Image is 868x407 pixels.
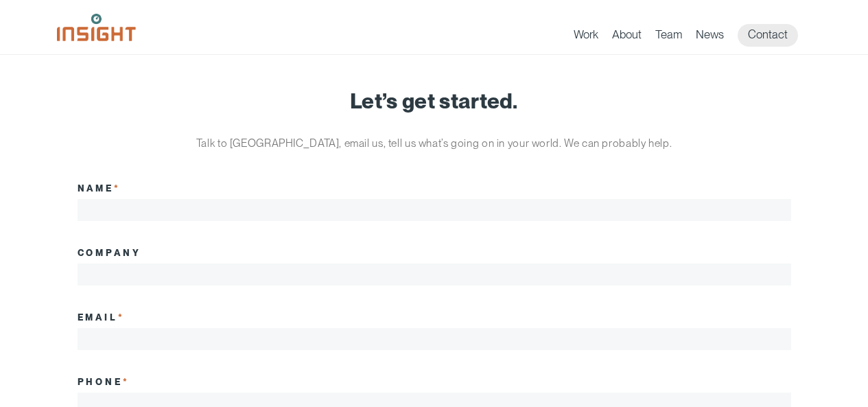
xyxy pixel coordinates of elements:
[574,27,598,47] a: Work
[78,376,130,387] label: Phone
[655,27,682,47] a: Team
[78,247,142,258] label: Company
[612,27,642,47] a: About
[78,312,126,323] label: Email
[696,27,724,47] a: News
[78,183,121,194] label: Name
[738,24,798,47] a: Contact
[78,89,791,113] h1: Let’s get started.
[574,24,812,47] nav: primary navigation menu
[57,14,136,41] img: Insight Marketing Design
[177,133,692,154] p: Talk to [GEOGRAPHIC_DATA], email us, tell us what’s going on in your world. We can probably help.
